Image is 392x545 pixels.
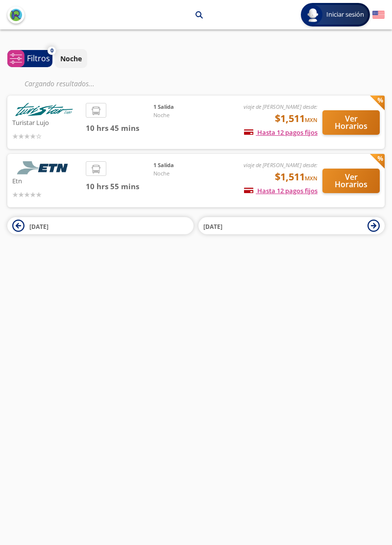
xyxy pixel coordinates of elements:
[322,10,368,20] span: Iniciar sesión
[244,161,318,169] em: viaje de [PERSON_NAME] desde:
[86,181,153,192] span: 10 hrs 55 mins
[29,223,49,231] span: [DATE]
[86,123,153,134] span: 10 hrs 45 mins
[322,110,380,135] button: Ver Horarios
[153,103,222,111] span: 1 Salida
[12,174,81,186] p: Etn
[12,116,81,128] p: Turistar Lujo
[7,6,24,24] button: back
[12,161,76,174] img: Etn
[203,223,222,231] span: [DATE]
[7,50,52,67] button: 0Filtros
[244,186,318,195] span: Hasta 12 pagos fijos
[153,170,222,178] span: Noche
[322,169,380,193] button: Ver Horarios
[120,10,146,20] p: Morelia
[198,217,385,234] button: [DATE]
[27,52,50,64] p: Filtros
[153,111,222,120] span: Noche
[305,174,318,182] small: MXN
[372,9,385,21] button: English
[305,116,318,124] small: MXN
[153,161,222,170] span: 1 Salida
[50,47,53,55] span: 0
[158,10,188,20] p: Acapulco
[275,170,318,184] span: $1,511
[24,79,95,88] em: Cargando resultados ...
[55,49,87,68] button: Noche
[275,111,318,126] span: $1,511
[244,128,318,137] span: Hasta 12 pagos fijos
[7,217,194,234] button: [DATE]
[60,53,82,64] p: Noche
[12,103,76,116] img: Turistar Lujo
[244,103,318,110] em: viaje de [PERSON_NAME] desde:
